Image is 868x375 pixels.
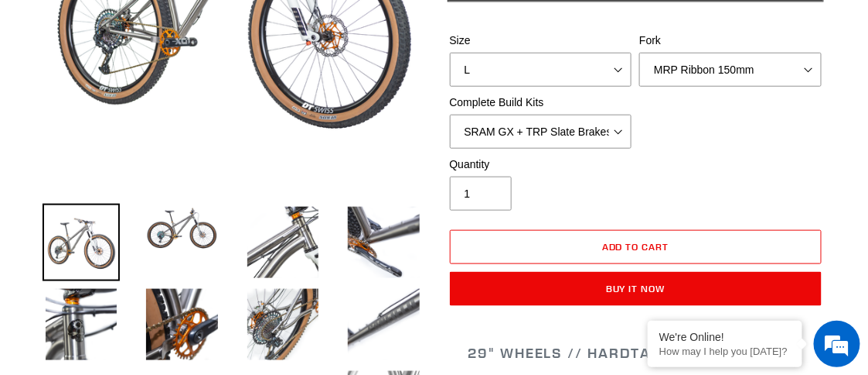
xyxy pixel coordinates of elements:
label: Size [450,33,632,49]
img: Load image into Gallery viewer, TI NIMBLE 9 [244,286,322,363]
img: Load image into Gallery viewer, TI NIMBLE 9 [345,204,422,281]
label: Complete Build Kits [450,95,632,111]
img: Load image into Gallery viewer, TI NIMBLE 9 [43,204,120,281]
img: Load image into Gallery viewer, TI NIMBLE 9 [244,204,322,281]
img: Load image into Gallery viewer, TI NIMBLE 9 [143,204,220,253]
p: How may I help you today? [659,346,791,357]
img: Load image into Gallery viewer, TI NIMBLE 9 [345,286,422,363]
span: Add to cart [602,241,669,253]
button: Add to cart [450,230,822,264]
div: We're Online! [659,331,791,343]
label: Quantity [450,157,632,173]
label: Fork [639,33,822,49]
img: Load image into Gallery viewer, TI NIMBLE 9 [43,286,120,363]
img: Load image into Gallery viewer, TI NIMBLE 9 [143,286,220,363]
span: 29" WHEELS // HARDTAIL // 150MM FRONT [468,344,803,362]
button: Buy it now [450,272,822,306]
